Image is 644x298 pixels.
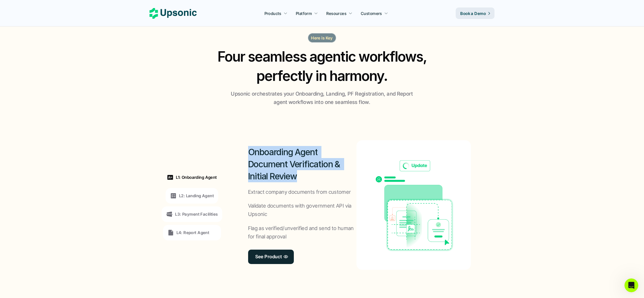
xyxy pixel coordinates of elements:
[326,10,346,16] p: Resources
[229,90,415,107] p: Upsonic orchestrates your Onboarding, Landing, PF Registration, and Report agent workflows into o...
[248,224,357,241] p: Flag as verified/unverified and send to human for final approval
[264,10,281,16] p: Products
[248,146,357,182] h2: Onboarding Agent Document Verification & Initial Review
[179,193,214,199] p: L2: Landing Agent
[261,8,291,18] a: Products
[255,253,282,261] p: See Product
[296,10,312,16] p: Platform
[311,35,333,41] p: Here is Key
[248,202,357,219] p: Validate documents with government API via Upsonic
[175,211,218,217] p: L3: Payment Facilities
[176,174,217,180] p: L1: Onboarding Agent
[460,10,486,16] p: Book a Demo
[248,250,294,264] a: See Product
[361,10,382,16] p: Customers
[248,188,351,196] p: Extract company documents from customer
[624,278,638,292] iframe: Intercom live chat
[212,47,432,86] h2: Four seamless agentic workflows, perfectly in harmony.
[177,229,210,236] p: L4: Report Agent
[456,7,494,19] a: Book a Demo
